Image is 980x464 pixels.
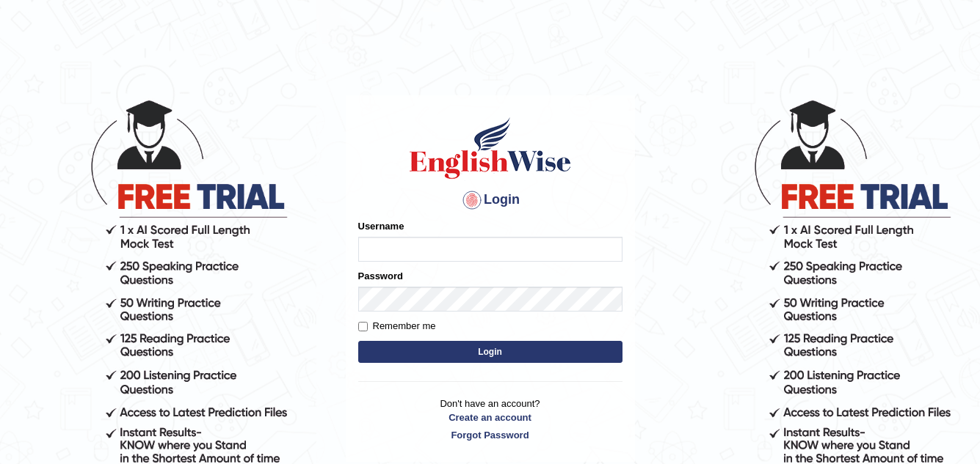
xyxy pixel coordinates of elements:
[358,397,623,442] p: Don't have an account?
[358,319,436,334] label: Remember me
[407,115,574,181] img: Logo of English Wise sign in for intelligent practice with AI
[358,322,368,331] input: Remember me
[358,269,403,283] label: Password
[358,410,623,424] a: Create an account
[358,219,404,233] label: Username
[358,428,623,442] a: Forgot Password
[358,188,623,212] h4: Login
[358,341,623,363] button: Login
